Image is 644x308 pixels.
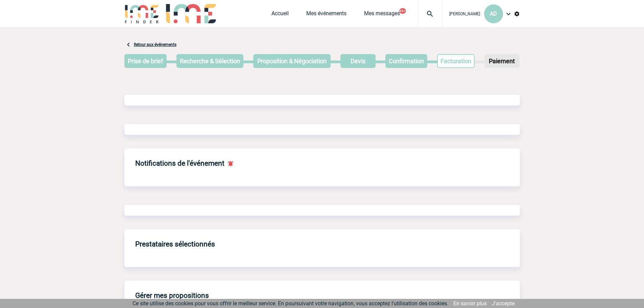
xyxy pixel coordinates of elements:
a: Retour aux événements [134,42,176,47]
a: J'accepte [492,300,515,307]
p: Devis [341,55,375,67]
p: Paiement [485,55,519,67]
a: En savoir plus [453,300,487,307]
img: IME-Finder [124,4,160,23]
a: Accueil [271,10,289,20]
p: Confirmation [386,55,427,67]
button: 99+ [399,8,406,14]
p: Recherche & Sélection [177,55,243,67]
h4: Gérer mes propositions [135,291,209,300]
a: Mes messages [364,10,400,20]
p: Facturation [438,55,474,67]
p: Proposition & Négociation [254,55,330,67]
span: [PERSON_NAME] [449,11,480,16]
p: Prise de brief [125,55,166,67]
h4: Notifications de l'événement [135,159,224,167]
a: Mes événements [306,10,347,20]
span: AD [490,10,497,17]
span: Ce site utilise des cookies pour vous offrir le meilleur service. En poursuivant votre navigation... [133,300,448,307]
h4: Prestataires sélectionnés [135,240,215,248]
